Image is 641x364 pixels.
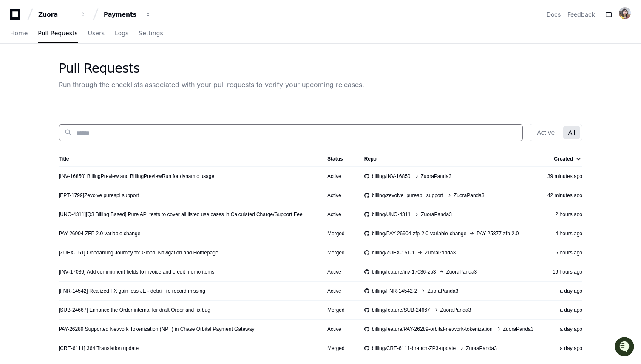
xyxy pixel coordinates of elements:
[372,249,415,256] span: billing/ZUEX-151-1
[59,268,214,275] a: [INV-17036] Add commitment fields to invoice and credit memo items
[372,230,467,237] span: billing/PAY-26904-zfp-2.0-variable-change
[29,72,123,79] div: We're offline, but we'll be back soon!
[59,249,218,256] a: [ZUEX-151] Onboarding Journey for Global Navigation and Homepage
[466,345,497,352] span: ZuoraPanda3
[64,128,73,137] mat-icon: search
[547,230,582,237] div: 4 hours ago
[372,211,411,218] span: billing/UNO-4311
[327,230,351,237] div: Merged
[476,230,519,237] span: PAY-25877-zfp-2.0
[563,126,580,139] button: All
[9,34,155,48] div: Welcome
[139,24,163,43] a: Settings
[327,307,351,313] div: Merged
[327,192,351,199] div: Active
[503,326,534,333] span: ZuoraPanda3
[421,173,452,180] span: ZuoraPanda3
[554,155,581,162] div: Created
[547,249,582,256] div: 5 hours ago
[372,173,411,180] span: billing/INV-16850
[139,31,163,36] span: Settings
[547,192,582,199] div: 42 minutes ago
[327,326,351,333] div: Active
[59,192,139,199] a: [EPT-1799]Zevolve pureapi support
[372,268,436,275] span: billing/feature/inv-17036-zp3
[59,155,69,162] div: Title
[100,7,155,22] button: Payments
[547,211,582,218] div: 2 hours ago
[372,288,417,294] span: billing/FNR-14542-2
[60,89,103,96] a: Powered byPylon
[59,230,140,237] a: PAY-26904 ZFP 2.0 variable change
[38,10,75,19] div: Zuora
[59,61,364,76] div: Pull Requests
[327,249,351,256] div: Merged
[327,345,351,352] div: Merged
[547,345,582,352] div: a day ago
[454,192,485,199] span: ZuoraPanda3
[554,155,573,162] div: Created
[547,173,582,180] div: 39 minutes ago
[357,151,541,166] th: Repo
[614,336,637,359] iframe: Open customer support
[427,288,458,294] span: ZuoraPanda3
[59,79,364,90] div: Run through the checklists associated with your pull requests to verify your upcoming releases.
[115,24,128,43] a: Logs
[372,307,430,313] span: billing/feature/SUB-24667
[372,326,493,333] span: billing/feature/PAY-26289-orbital-network-tokenization
[35,7,89,22] button: Zuora
[9,63,24,79] img: 1756235613930-3d25f9e4-fa56-45dd-b3ad-e072dfbd1548
[327,173,351,180] div: Active
[38,24,77,43] a: Pull Requests
[446,268,477,275] span: ZuoraPanda3
[327,155,343,162] div: Status
[88,24,105,43] a: Users
[10,31,28,36] span: Home
[59,173,214,180] a: [INV-16850] BillingPreview and BillingPreviewRun for dynamic usage
[327,211,351,218] div: Active
[619,7,631,19] img: ACg8ocJp4l0LCSiC5MWlEh794OtQNs1DKYp4otTGwJyAKUZvwXkNnmc=s96-c
[567,10,595,19] button: Feedback
[104,10,140,19] div: Payments
[38,31,77,36] span: Pull Requests
[88,31,105,36] span: Users
[372,345,456,352] span: billing/CRE-6111-branch-ZP3-update
[327,268,351,275] div: Active
[372,192,443,199] span: billing/zevolve_pureapi_support
[9,8,26,25] img: PlayerZero
[59,307,210,313] a: [SUB-24667] Enhance the Order internal for draft Order and fix bug
[29,63,139,72] div: Start new chat
[547,268,582,275] div: 19 hours ago
[440,307,471,313] span: ZuoraPanda3
[425,249,456,256] span: ZuoraPanda3
[115,31,128,36] span: Logs
[59,211,303,218] a: [UNO-4311][Q3 Billing Based] Pure API tests to cover all listed use cases in Calculated Charge/Su...
[327,288,351,294] div: Active
[327,155,351,162] div: Status
[547,307,582,313] div: a day ago
[59,345,139,352] a: [CRE-6111] 364 Translation update
[547,10,561,19] a: Docs
[547,288,582,294] div: a day ago
[547,326,582,333] div: a day ago
[532,126,559,139] button: Active
[85,89,103,96] span: Pylon
[59,155,314,162] div: Title
[145,66,155,76] button: Start new chat
[59,288,205,294] a: [FNR-14542] Realized FX gain loss JE - detail file record missing
[421,211,452,218] span: ZuoraPanda3
[10,24,28,43] a: Home
[59,326,254,333] a: PAY-26289 Supported Network Tokenization (NPT) in Chase Orbital Payment Gateway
